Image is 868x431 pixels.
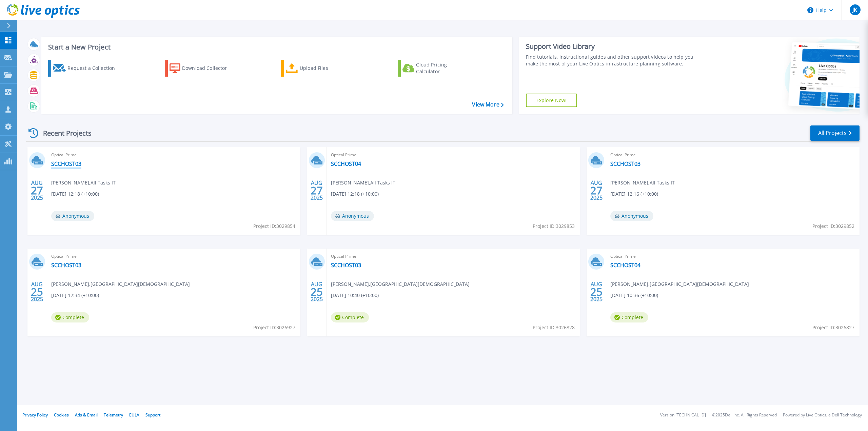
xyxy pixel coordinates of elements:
[253,222,295,230] span: Project ID: 3029854
[331,292,379,299] span: [DATE] 10:40 (+10:00)
[281,60,357,77] a: Upload Files
[51,262,81,269] a: SCCHOST03
[331,253,576,260] span: Optical Prime
[526,94,577,107] a: Explore Now!
[331,160,361,167] a: SCCHOST04
[610,280,749,288] span: [PERSON_NAME] , [GEOGRAPHIC_DATA][DEMOGRAPHIC_DATA]
[253,324,295,331] span: Project ID: 3026927
[67,61,122,75] div: Request a Collection
[31,289,43,295] span: 25
[812,324,854,331] span: Project ID: 3026827
[310,279,323,304] div: AUG 2025
[590,279,603,304] div: AUG 2025
[51,253,296,260] span: Optical Prime
[526,54,702,67] div: Find tutorials, instructional guides and other support videos to help you make the most of your L...
[22,412,48,418] a: Privacy Policy
[416,61,470,75] div: Cloud Pricing Calculator
[331,312,369,322] span: Complete
[51,179,116,187] span: [PERSON_NAME] , All Tasks IT
[533,222,575,230] span: Project ID: 3029853
[75,412,98,418] a: Ads & Email
[310,178,323,203] div: AUG 2025
[311,289,323,295] span: 25
[31,279,43,304] div: AUG 2025
[610,190,658,198] span: [DATE] 12:16 (+10:00)
[810,125,860,141] a: All Projects
[610,312,648,322] span: Complete
[54,412,69,418] a: Cookies
[472,101,504,108] a: View More
[812,222,854,230] span: Project ID: 3029852
[145,412,160,418] a: Support
[165,60,240,77] a: Download Collector
[31,188,43,193] span: 27
[783,413,862,417] li: Powered by Live Optics, a Dell Technology
[610,179,675,187] span: [PERSON_NAME] , All Tasks IT
[51,280,190,288] span: [PERSON_NAME] , [GEOGRAPHIC_DATA][DEMOGRAPHIC_DATA]
[129,412,139,418] a: EULA
[610,211,653,221] span: Anonymous
[51,211,94,221] span: Anonymous
[331,211,374,221] span: Anonymous
[51,190,99,198] span: [DATE] 12:18 (+10:00)
[712,413,777,417] li: © 2025 Dell Inc. All Rights Reserved
[610,262,640,269] a: SCCHOST04
[610,253,855,260] span: Optical Prime
[331,179,395,187] span: [PERSON_NAME] , All Tasks IT
[48,60,124,77] a: Request a Collection
[610,292,658,299] span: [DATE] 10:36 (+10:00)
[104,412,123,418] a: Telemetry
[51,151,296,159] span: Optical Prime
[398,60,473,77] a: Cloud Pricing Calculator
[300,61,354,75] div: Upload Files
[26,125,101,141] div: Recent Projects
[660,413,706,417] li: Version: [TECHNICAL_ID]
[331,190,379,198] span: [DATE] 12:18 (+10:00)
[610,151,855,159] span: Optical Prime
[590,178,603,203] div: AUG 2025
[182,61,236,75] div: Download Collector
[533,324,575,331] span: Project ID: 3026828
[590,289,603,295] span: 25
[610,160,640,167] a: SCCHOST03
[331,262,361,269] a: SCCHOST03
[590,188,603,193] span: 27
[852,7,857,13] span: JK
[51,312,89,322] span: Complete
[51,292,99,299] span: [DATE] 12:34 (+10:00)
[311,188,323,193] span: 27
[31,178,43,203] div: AUG 2025
[331,151,576,159] span: Optical Prime
[48,43,504,51] h3: Start a New Project
[331,280,470,288] span: [PERSON_NAME] , [GEOGRAPHIC_DATA][DEMOGRAPHIC_DATA]
[51,160,81,167] a: SCCHOST03
[526,42,702,51] div: Support Video Library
